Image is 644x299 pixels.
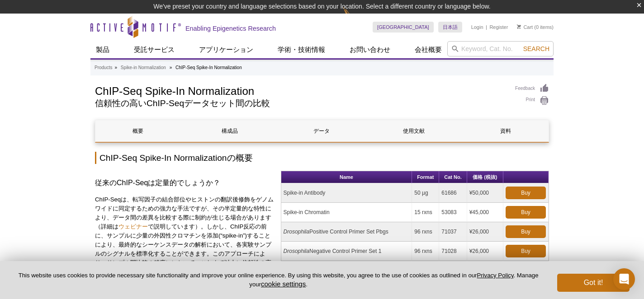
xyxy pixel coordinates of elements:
[438,22,462,33] a: 日本語
[343,7,367,28] img: Change Here
[175,65,242,70] li: ChIP-Seq Spike-In Normalization
[477,272,513,279] a: Privacy Policy
[187,120,272,142] a: 構成品
[284,248,309,254] i: Drosophila
[95,84,506,97] h1: ChIP-Seq Spike-In Normalization
[439,222,467,242] td: 71037
[281,222,412,242] td: Positive Control Primer Set Pbgs
[467,222,503,242] td: ¥26,000
[471,24,483,30] a: Login
[95,99,506,107] h2: 信頼性の高いChIP-Seqデータセット間の比較
[281,183,412,203] td: Spike-in Antibody
[447,41,554,56] input: Keyword, Cat. No.
[373,22,434,33] a: [GEOGRAPHIC_DATA]
[517,24,521,29] img: Your Cart
[194,41,259,58] a: アプリケーション
[463,120,548,142] a: 資料
[523,45,549,52] span: Search
[281,171,412,183] th: Name
[439,242,467,261] td: 71028
[279,120,364,142] a: データ
[412,203,439,222] td: 15 rxns
[515,96,549,106] a: Print
[95,195,274,276] p: ChIP-Seqは、転写因子の結合部位やヒストンの翻訳後修飾をゲノムワイドに同定するための強力な手法ですが、その半定量的な特性により、データ間の差異を比較する際に制約が生じる場合があります（詳細...
[371,120,456,142] a: 使用文献
[261,280,306,288] button: cookie settings
[281,242,412,261] td: Negative Control Primer Set 1
[344,41,396,58] a: お問い合わせ
[521,45,552,53] button: Search
[467,171,503,183] th: 価格 (税抜)
[118,223,148,230] a: ウェビナー
[613,268,635,290] div: Open Intercom Messenger
[14,271,542,289] p: This website uses cookies to provide necessary site functionality and improve your online experie...
[506,187,546,199] a: Buy
[517,22,554,33] li: (0 items)
[517,24,533,30] a: Cart
[128,41,180,58] a: 受託サービス
[170,65,172,70] li: »
[467,183,503,203] td: ¥50,000
[409,41,447,58] a: 会社概要
[281,203,412,222] td: Spike-in Chromatin
[557,274,630,292] button: Got it!
[439,183,467,203] td: 61686
[95,178,274,188] h3: 従来のChIP-Seqは定量的でしょうか？
[284,229,309,235] i: Drosophila
[114,65,117,70] li: »
[467,242,503,261] td: ¥26,000
[515,84,549,93] a: Feedback
[412,242,439,261] td: 96 rxns
[439,203,467,222] td: 53083
[467,203,503,222] td: ¥45,000
[412,171,439,183] th: Format
[412,222,439,242] td: 96 rxns
[95,152,549,164] h2: ChIP-Seq Spike-In Normalizationの概要
[486,22,487,33] li: |
[506,206,546,219] a: Buy
[506,245,546,257] a: Buy
[272,41,331,58] a: 学術・技術情報
[439,171,467,183] th: Cat No.
[90,41,115,58] a: 製品
[489,24,508,30] a: Register
[121,64,166,72] a: Spike-in Normalization
[506,225,546,238] a: Buy
[185,24,276,33] h2: Enabling Epigenetics Research
[412,183,439,203] td: 50 µg
[95,64,112,72] a: Products
[95,120,180,142] a: 概要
